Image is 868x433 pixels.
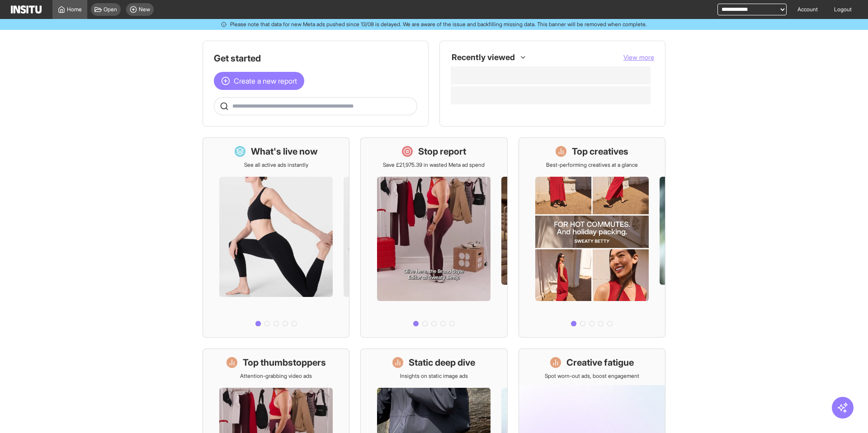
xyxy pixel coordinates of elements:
a: Stop reportSave £21,975.39 in wasted Meta ad spend [360,137,507,338]
span: Please note that data for new Meta ads pushed since 13/08 is delayed. We are aware of the issue a... [230,21,647,28]
p: Save £21,975.39 in wasted Meta ad spend [383,161,485,169]
h1: Static deep dive [409,356,475,369]
span: New [139,6,150,13]
span: View more [623,53,654,61]
span: Home [67,6,82,13]
p: Attention-grabbing video ads [240,372,312,380]
button: Create a new report [214,72,304,90]
p: See all active ads instantly [244,161,308,169]
button: View more [623,53,654,62]
h1: Get started [214,52,417,65]
img: Logo [11,5,42,14]
a: What's live nowSee all active ads instantly [203,137,349,338]
span: Create a new report [234,75,297,86]
h1: Stop report [418,145,466,158]
h1: Top thumbstoppers [243,356,326,369]
p: Insights on static image ads [400,372,468,380]
span: Open [104,6,117,13]
h1: Top creatives [572,145,628,158]
h1: What's live now [251,145,318,158]
p: Best-performing creatives at a glance [546,161,638,169]
a: Top creativesBest-performing creatives at a glance [519,137,665,338]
